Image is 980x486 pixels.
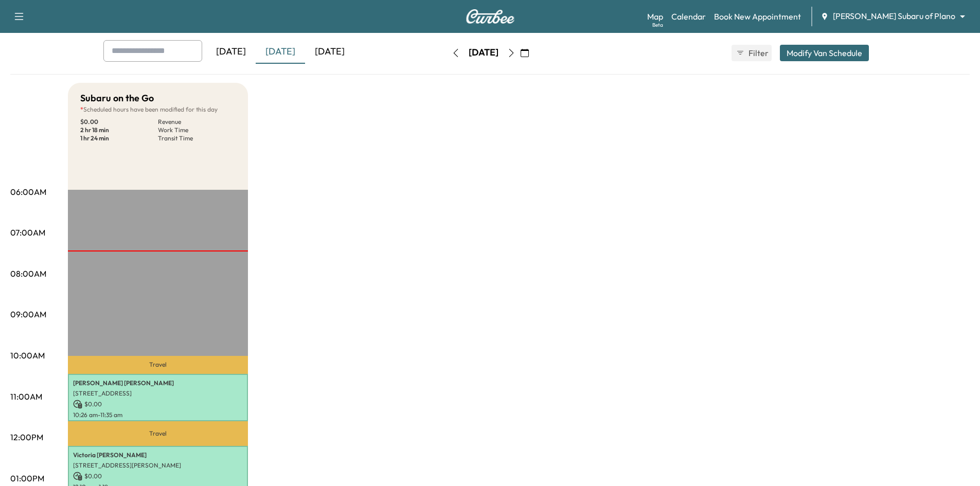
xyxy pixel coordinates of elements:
[10,186,46,198] p: 06:00AM
[469,46,498,59] div: [DATE]
[158,118,236,126] p: Revenue
[158,134,236,142] p: Transit Time
[714,10,801,23] a: Book New Appointment
[10,226,45,239] p: 07:00AM
[80,91,154,105] h5: Subaru on the Go
[73,472,243,481] p: $ 0.00
[10,431,43,443] p: 12:00PM
[833,10,955,22] span: [PERSON_NAME] Subaru of Plano
[80,105,236,114] p: Scheduled hours have been modified for this day
[80,118,158,126] p: $ 0.00
[73,461,243,470] p: [STREET_ADDRESS][PERSON_NAME]
[73,379,243,387] p: [PERSON_NAME] [PERSON_NAME]
[80,126,158,134] p: 2 hr 18 min
[206,40,256,64] div: [DATE]
[73,451,243,459] p: Victoria [PERSON_NAME]
[73,400,243,409] p: $ 0.00
[749,47,767,59] span: Filter
[10,267,46,280] p: 08:00AM
[73,389,243,398] p: [STREET_ADDRESS]
[647,10,663,23] a: MapBeta
[466,9,515,24] img: Curbee Logo
[80,134,158,142] p: 1 hr 24 min
[305,40,354,64] div: [DATE]
[10,390,42,403] p: 11:00AM
[158,126,236,134] p: Work Time
[73,411,243,419] p: 10:26 am - 11:35 am
[256,40,305,64] div: [DATE]
[652,21,663,29] div: Beta
[10,349,45,362] p: 10:00AM
[780,45,869,61] button: Modify Van Schedule
[10,308,46,320] p: 09:00AM
[10,472,44,484] p: 01:00PM
[671,10,706,23] a: Calendar
[68,356,248,374] p: Travel
[732,45,772,61] button: Filter
[68,421,248,445] p: Travel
